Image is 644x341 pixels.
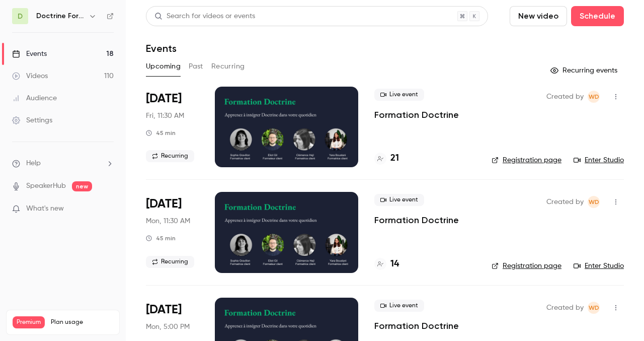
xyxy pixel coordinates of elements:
span: Live event [374,89,424,101]
iframe: Noticeable Trigger [102,204,114,214]
button: New video [510,6,567,26]
a: 21 [374,152,399,165]
a: Formation Doctrine [374,320,459,332]
h1: Events [146,42,177,54]
span: Created by [546,196,584,208]
a: 14 [374,257,399,271]
div: Events [12,49,47,59]
h6: Doctrine Formation Avocats [36,11,85,21]
div: Audience [12,93,57,103]
div: Oct 13 Mon, 11:30 AM (Europe/Paris) [146,192,199,272]
h4: 21 [390,152,399,165]
span: [DATE] [146,302,182,318]
li: help-dropdown-opener [12,158,114,169]
span: Plan usage [51,318,113,326]
span: Help [26,158,41,169]
span: WD [589,91,599,103]
span: Fri, 11:30 AM [146,111,184,121]
span: Premium [13,316,45,328]
button: Recurring [211,58,245,75]
div: Oct 10 Fri, 11:30 AM (Europe/Paris) [146,87,199,167]
span: Created by [546,302,584,314]
a: SpeakerHub [26,181,66,191]
div: 45 min [146,129,176,137]
a: Enter Studio [574,261,624,271]
div: Videos [12,71,48,81]
span: Webinar Doctrine [588,91,600,103]
span: new [72,181,92,191]
a: Registration page [492,155,561,165]
span: Mon, 5:00 PM [146,322,190,332]
span: Live event [374,194,424,206]
span: Webinar Doctrine [588,196,600,208]
span: Mon, 11:30 AM [146,216,190,226]
span: Recurring [146,150,194,162]
span: [DATE] [146,91,182,107]
div: Search for videos or events [154,11,255,22]
span: WD [589,302,599,314]
button: Past [189,58,203,75]
div: 45 min [146,234,176,242]
a: Formation Doctrine [374,109,459,121]
a: Registration page [492,261,561,271]
button: Recurring events [546,62,624,79]
span: Recurring [146,256,194,268]
span: Live event [374,300,424,312]
span: What's new [26,203,64,214]
span: [DATE] [146,196,182,212]
a: Formation Doctrine [374,214,459,226]
button: Upcoming [146,58,181,75]
span: Created by [546,91,584,103]
button: Schedule [571,6,624,26]
h4: 14 [390,257,399,271]
div: Settings [12,115,52,125]
span: D [18,11,23,22]
span: Webinar Doctrine [588,302,600,314]
a: Enter Studio [574,155,624,165]
span: WD [589,196,599,208]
